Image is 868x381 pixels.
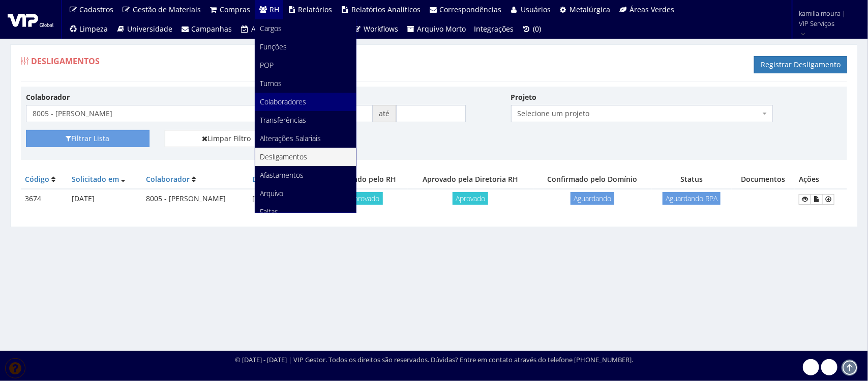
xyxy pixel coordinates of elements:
a: Código [25,174,49,184]
a: Turnos [255,74,356,93]
button: Filtrar Lista [26,130,149,147]
span: kamilla.moura | VIP Serviços [799,8,855,29]
span: Arquivo Morto [417,24,466,34]
span: Campanhas [192,24,232,34]
span: Integrações [474,24,514,34]
a: Limpeza [65,19,112,39]
th: Status [652,170,732,189]
td: [DATE] [68,189,142,209]
a: Arquivo [255,184,356,203]
a: Funções [255,38,356,56]
span: Afastamentos [260,170,304,180]
a: Faltas [255,203,356,221]
span: Aprovado [453,192,488,205]
span: 8005 - GIANCARLO AMANCIO RIBEIRO [26,105,288,122]
a: Colaboradores [255,93,356,111]
a: Universidade [112,19,177,39]
a: Ficha Devolução EPIS [822,194,834,205]
span: Limpeza [80,24,108,34]
span: Faltas [260,207,279,216]
td: 8005 - [PERSON_NAME] [142,189,248,209]
span: POP [260,60,274,70]
span: Relatórios [298,5,333,14]
a: Documentos [811,194,823,205]
th: Confirmado pelo Domínio [533,170,652,189]
a: Arquivo Morto [402,19,470,39]
a: Campanhas [176,19,236,39]
span: Funções [260,42,287,51]
a: Workflows [349,19,403,39]
span: Desligamentos [31,56,100,67]
span: Selecione um projeto [511,105,773,122]
a: Integrações [470,19,518,39]
label: Projeto [511,92,537,102]
a: (0) [518,19,546,39]
a: POP [255,56,356,74]
th: Aprovado pela Diretoria RH [408,170,533,189]
div: © [DATE] - [DATE] | VIP Gestor. Todos os direitos são reservados. Dúvidas? Entre em contato atrav... [235,355,633,365]
span: Aprovado [347,192,383,205]
span: Turnos [260,78,282,88]
label: Colaborador [26,92,70,102]
th: Aprovado pelo RH [322,170,408,189]
a: Colaborador [146,174,190,184]
span: Compras [220,5,251,14]
span: Assistência Técnica [251,24,317,34]
span: Selecione um projeto [518,108,760,119]
span: Cargos [260,23,282,33]
a: Cargos [255,19,356,38]
span: Relatórios Analíticos [351,5,421,14]
a: Afastamentos [255,166,356,184]
a: Limpar Filtro [165,130,288,147]
span: Aguardando [571,192,614,205]
a: Desligado em [252,174,299,184]
span: Aguardando RPA [663,192,721,205]
span: Universidade [127,24,172,34]
span: Áreas Verdes [630,5,674,14]
img: logo [8,12,53,27]
th: Documentos [732,170,795,189]
span: Cadastros [80,5,114,14]
span: Usuários [521,5,551,14]
a: Desligamentos [255,148,356,166]
a: Assistência Técnica [236,19,322,39]
span: Workflows [364,24,398,34]
span: RH [270,5,279,14]
a: Alterações Salariais [255,129,356,148]
th: Ações [795,170,847,189]
span: Correspondências [440,5,502,14]
td: [DATE] [248,189,322,209]
span: Metalúrgica [570,5,611,14]
td: 3674 [21,189,68,209]
span: Desligamentos [260,152,308,161]
span: Transferências [260,115,307,125]
span: Alterações Salariais [260,133,321,143]
a: Registrar Desligamento [754,56,847,73]
a: Solicitado em [72,174,119,184]
span: Arquivo [260,188,284,198]
a: Transferências [255,111,356,129]
span: Colaboradores [260,97,307,106]
span: 8005 - GIANCARLO AMANCIO RIBEIRO [33,108,275,119]
span: até [373,105,396,122]
span: (0) [533,24,541,34]
span: Gestão de Materiais [133,5,201,14]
